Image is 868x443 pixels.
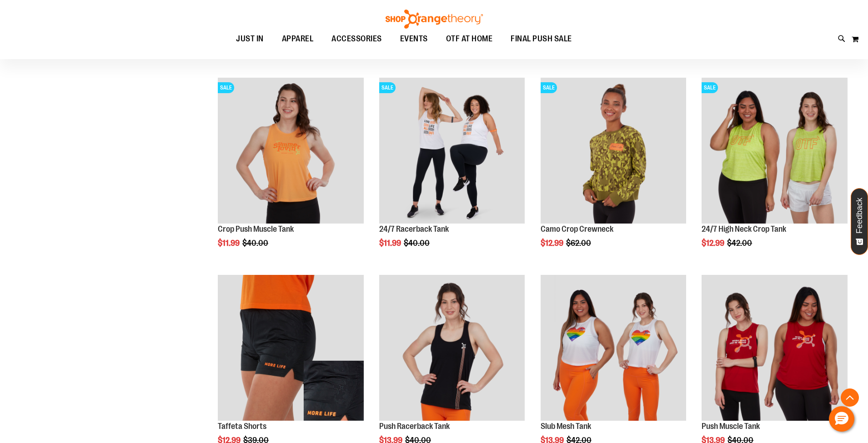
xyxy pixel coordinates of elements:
[242,239,270,248] span: $40.00
[702,224,786,234] a: 24/7 High Neck Crop Tank
[218,82,234,93] span: SALE
[213,73,368,270] div: product
[446,29,493,49] span: OTF AT HOME
[379,78,525,224] img: 24/7 Racerback Tank
[541,239,565,248] span: $12.99
[236,29,264,49] span: JUST IN
[841,388,859,407] button: Back To Top
[282,29,314,49] span: APPAREL
[379,275,525,422] a: Product image for Push Racerback Tank
[218,78,364,224] img: Product image for Crop Push Muscle Tank
[218,78,364,225] a: Product image for Crop Push Muscle TankSALE
[379,239,402,248] span: $11.99
[218,239,241,248] span: $11.99
[511,29,572,49] span: FINAL PUSH SALE
[566,239,592,248] span: $62.00
[541,224,613,234] a: Camo Crop Crewneck
[541,78,687,225] a: Product image for Camo Crop CrewneckSALE
[379,224,449,234] a: 24/7 Racerback Tank
[331,29,382,49] span: ACCESSORIES
[541,422,591,431] a: Slub Mesh Tank
[702,275,848,421] img: Product image for Push Muscle Tank
[322,29,391,50] a: ACCESSORIES
[379,422,450,431] a: Push Racerback Tank
[702,239,726,248] span: $12.99
[375,73,530,270] div: product
[702,422,760,431] a: Push Muscle Tank
[218,275,364,421] img: Product image for Camo Tafetta Shorts
[541,78,687,224] img: Product image for Camo Crop Crewneck
[727,239,753,248] span: $42.00
[536,73,691,270] div: product
[541,82,557,93] span: SALE
[702,78,848,225] a: Product image for 24/7 High Neck Crop TankSALE
[273,29,323,50] a: APPAREL
[855,198,864,234] span: Feedback
[379,275,525,421] img: Product image for Push Racerback Tank
[379,78,525,225] a: 24/7 Racerback TankSALE
[541,275,687,421] img: Product image for Slub Mesh Tank
[702,82,718,93] span: SALE
[829,406,854,432] button: Hello, have a question? Let’s chat.
[404,239,431,248] span: $40.00
[697,73,852,270] div: product
[851,188,868,255] button: Feedback - Show survey
[400,29,428,49] span: EVENTS
[502,29,581,49] a: FINAL PUSH SALE
[379,82,396,93] span: SALE
[218,275,364,422] a: Product image for Camo Tafetta Shorts
[218,422,266,431] a: Taffeta Shorts
[437,29,502,50] a: OTF AT HOME
[218,224,294,234] a: Crop Push Muscle Tank
[541,275,687,422] a: Product image for Slub Mesh Tank
[702,275,848,422] a: Product image for Push Muscle Tank
[702,78,848,224] img: Product image for 24/7 High Neck Crop Tank
[384,10,484,29] img: Shop Orangetheory
[227,29,273,50] a: JUST IN
[391,29,437,50] a: EVENTS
